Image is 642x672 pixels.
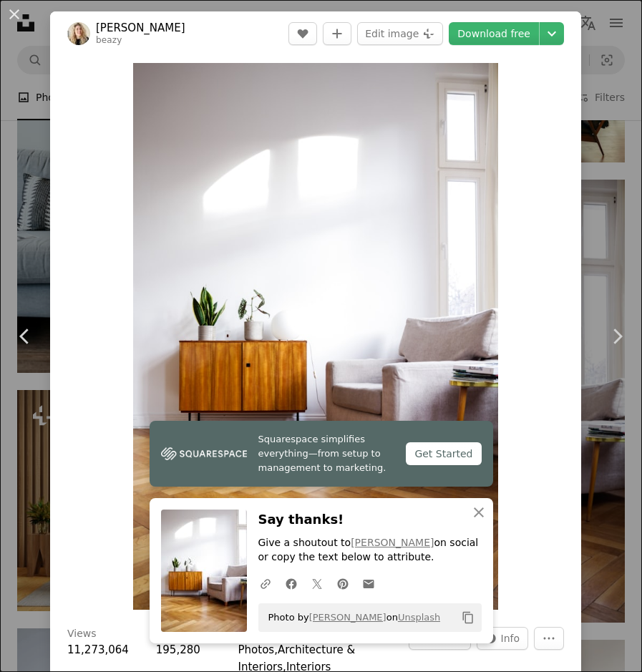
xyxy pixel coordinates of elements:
[477,627,529,650] button: Stats about this image
[501,628,520,649] span: Info
[456,605,480,630] button: Copy to clipboard
[356,569,381,598] a: Share over email
[323,22,351,45] button: Add to Collection
[258,432,395,475] span: Squarespace simplifies everything—from setup to management to marketing.
[534,627,564,650] button: More Actions
[288,22,317,45] button: Like
[133,63,497,610] img: brown wooden table beside gray couch
[67,643,129,656] span: 11,273,064
[96,35,122,45] a: beazy
[67,627,97,641] h3: Views
[67,22,90,45] img: Go to Julia's profile
[238,643,275,656] a: Photos
[161,443,247,464] img: file-1747939142011-51e5cc87e3c9
[357,22,443,45] button: Edit image
[261,606,441,629] span: Photo by on
[258,510,482,530] h3: Say thanks!
[96,21,185,35] a: [PERSON_NAME]
[304,569,330,598] a: Share on Twitter
[592,268,642,405] a: Next
[449,22,539,45] a: Download free
[330,569,356,598] a: Share on Pinterest
[351,537,434,548] a: [PERSON_NAME]
[274,643,278,656] span: ,
[398,612,440,623] a: Unsplash
[406,442,481,465] div: Get Started
[309,612,386,623] a: [PERSON_NAME]
[156,643,200,656] span: 195,280
[258,536,482,565] p: Give a shoutout to on social or copy the text below to attribute.
[150,421,493,487] a: Squarespace simplifies everything—from setup to management to marketing.Get Started
[133,63,497,610] button: Zoom in on this image
[540,22,564,45] button: Choose download size
[278,569,304,598] a: Share on Facebook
